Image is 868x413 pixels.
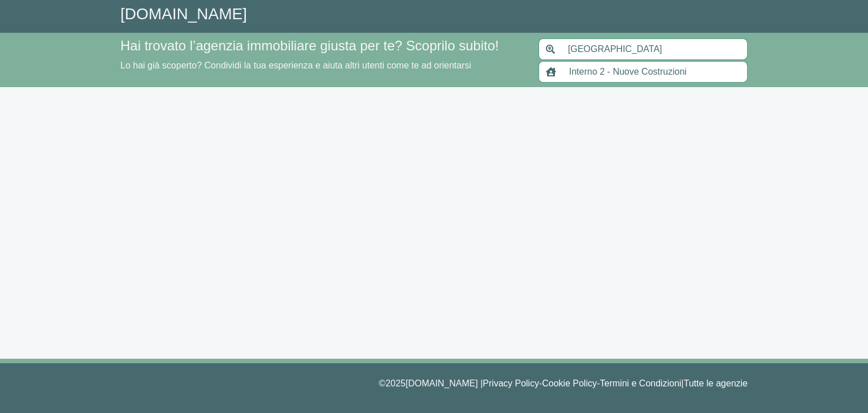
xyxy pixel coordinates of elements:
[120,38,525,54] h4: Hai trovato l’agenzia immobiliare giusta per te? Scoprilo subito!
[483,378,539,388] a: Privacy Policy
[542,378,597,388] a: Cookie Policy
[684,378,748,388] a: Tutte le agenzie
[120,5,247,23] a: [DOMAIN_NAME]
[600,378,682,388] a: Termini e Condizioni
[120,377,748,390] p: © 2025 [DOMAIN_NAME] | - - |
[561,38,748,60] input: Inserisci area di ricerca (Comune o Provincia)
[120,59,525,72] p: Lo hai già scoperto? Condividi la tua esperienza e aiuta altri utenti come te ad orientarsi
[562,61,748,83] input: Inserisci nome agenzia immobiliare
